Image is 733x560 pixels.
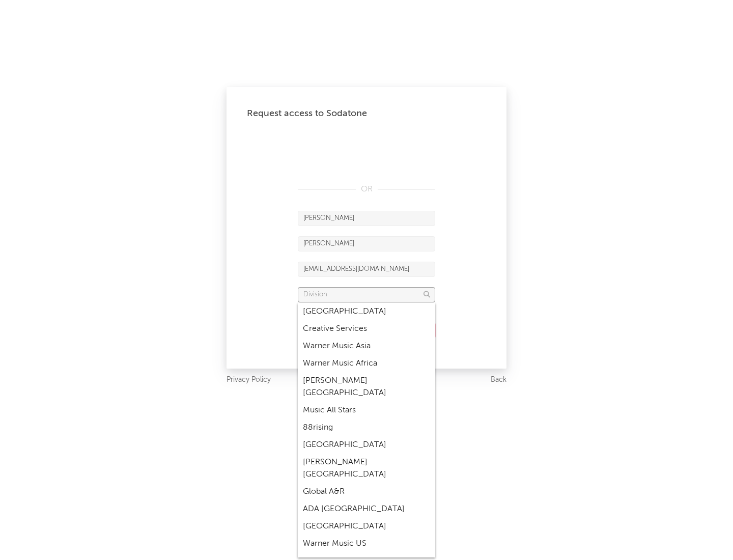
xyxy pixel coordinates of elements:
[298,303,435,320] div: [GEOGRAPHIC_DATA]
[491,374,506,386] a: Back
[298,483,435,500] div: Global A&R
[298,320,435,338] div: Creative Services
[298,500,435,518] div: ADA [GEOGRAPHIC_DATA]
[298,402,435,419] div: Music All Stars
[298,454,435,483] div: [PERSON_NAME] [GEOGRAPHIC_DATA]
[298,211,435,226] input: First Name
[298,518,435,535] div: [GEOGRAPHIC_DATA]
[298,236,435,251] input: Last Name
[298,338,435,355] div: Warner Music Asia
[298,287,435,302] input: Division
[247,107,486,120] div: Request access to Sodatone
[298,436,435,454] div: [GEOGRAPHIC_DATA]
[298,355,435,372] div: Warner Music Africa
[227,374,271,386] a: Privacy Policy
[298,262,435,277] input: Email
[298,419,435,436] div: 88rising
[298,535,435,552] div: Warner Music US
[298,372,435,402] div: [PERSON_NAME] [GEOGRAPHIC_DATA]
[298,183,435,195] div: OR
